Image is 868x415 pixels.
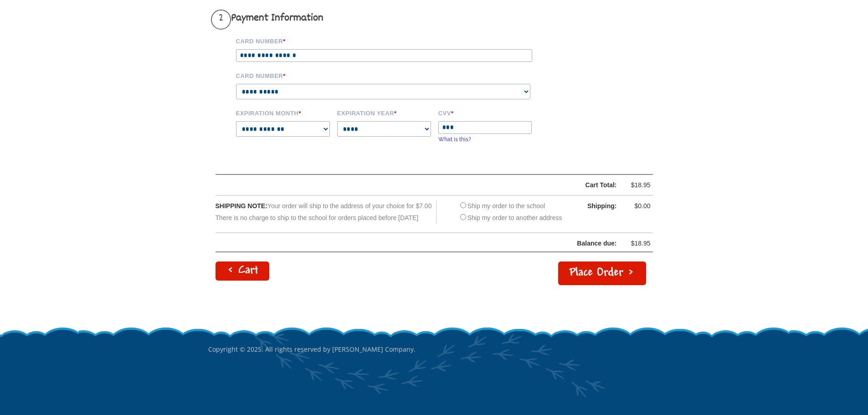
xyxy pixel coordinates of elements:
[438,136,471,143] a: What is this?
[571,200,617,212] div: Shipping:
[623,200,651,212] div: $0.00
[208,326,660,373] p: Copyright © 2025. All rights reserved by [PERSON_NAME] Company.
[211,10,546,30] h3: Payment Information
[337,108,432,117] label: Expiration Year
[236,108,331,117] label: Expiration Month
[458,200,562,223] div: Ship my order to the school Ship my order to another address
[558,261,646,285] button: Place Order >
[211,10,231,30] span: 2
[623,179,651,191] div: $18.95
[216,202,267,210] span: SHIPPING NOTE:
[623,238,651,249] div: $18.95
[216,200,437,223] div: Your order will ship to the address of your choice for $7.00 There is no charge to ship to the sc...
[239,179,617,191] div: Cart Total:
[216,238,617,249] div: Balance due:
[236,36,546,45] label: Card Number
[236,71,546,79] label: Card Number
[438,108,533,117] label: CVV
[216,261,269,281] a: < Cart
